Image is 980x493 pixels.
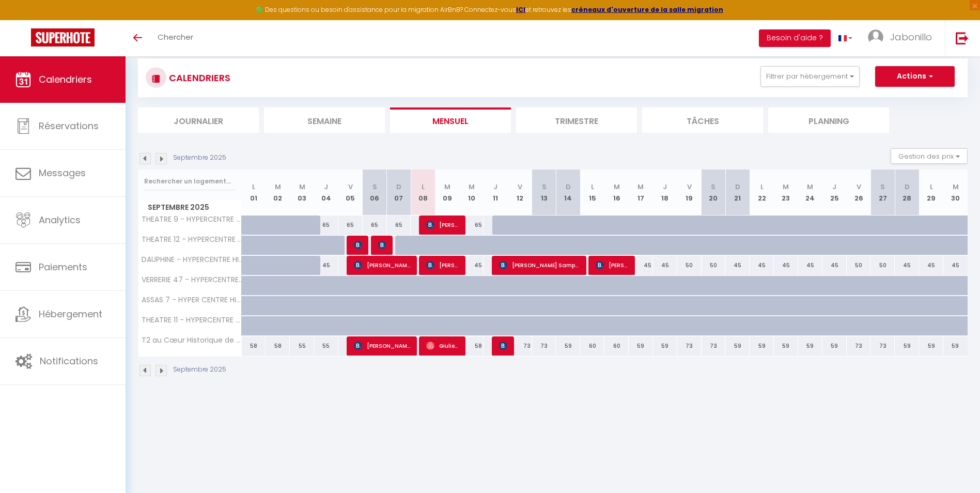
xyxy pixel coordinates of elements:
div: 50 [870,256,895,275]
div: 59 [653,336,677,356]
div: 50 [677,256,702,275]
span: Septembre 2025 [138,200,241,215]
div: 73 [532,336,556,356]
div: 65 [338,215,363,235]
span: Chercher [158,32,193,42]
div: 45 [895,256,919,275]
span: THEATRE 12 - HYPERCENTRE HISTORIQUE DE [GEOGRAPHIC_DATA] [140,236,243,243]
a: ... Jabonillo [860,20,945,56]
th: 25 [822,170,847,215]
div: 59 [798,336,822,356]
span: [PERSON_NAME] [426,215,459,235]
div: 45 [774,256,798,275]
abbr: J [832,182,836,192]
abbr: L [422,182,425,192]
abbr: L [252,182,255,192]
img: ... [868,29,883,45]
span: Hébergement [39,307,102,320]
span: [PERSON_NAME] AOUIDAT [354,255,411,275]
th: 04 [314,170,338,215]
span: Messages [39,166,86,179]
li: Trimestre [516,107,637,133]
th: 12 [508,170,532,215]
li: Semaine [264,107,385,133]
div: 45 [822,256,847,275]
th: 15 [580,170,604,215]
abbr: M [444,182,450,192]
span: [PERSON_NAME] [354,235,362,255]
th: 05 [338,170,363,215]
abbr: V [857,182,861,192]
th: 09 [435,170,459,215]
th: 11 [484,170,508,215]
abbr: M [275,182,281,192]
div: 73 [677,336,702,356]
span: Notifications [40,355,98,367]
span: [PERSON_NAME] [499,336,507,356]
abbr: V [687,182,692,192]
div: 73 [508,336,532,356]
abbr: J [663,182,667,192]
abbr: L [591,182,594,192]
div: 45 [798,256,822,275]
div: 45 [653,256,677,275]
div: 59 [629,336,653,356]
th: 07 [387,170,411,215]
strong: ICI [516,5,525,14]
span: DAUPHINE - HYPERCENTRE HISTORIQUE DE [GEOGRAPHIC_DATA] [140,256,243,264]
span: THEATRE 11 - HYPERCENTRE DE [GEOGRAPHIC_DATA] [140,316,243,324]
th: 03 [290,170,314,215]
span: THEATRE 9 - HYPERCENTRE HISTORIQUE DE [GEOGRAPHIC_DATA] [140,215,243,223]
span: ASSAS 7 - HYPER CENTRE HISTORIQUE DE [GEOGRAPHIC_DATA] [140,296,243,304]
li: Journalier [138,107,259,133]
div: 73 [870,336,895,356]
span: Giulietta Magni [426,336,459,356]
div: 45 [919,256,943,275]
span: T2 au Cœur Historique de [GEOGRAPHIC_DATA] avec Clim & SmartTV [140,336,243,344]
th: 10 [459,170,484,215]
div: 65 [387,215,411,235]
abbr: D [735,182,740,192]
div: 59 [943,336,968,356]
abbr: M [953,182,959,192]
div: 59 [725,336,750,356]
th: 06 [363,170,387,215]
span: Paiements [39,260,87,273]
span: Calendriers [39,73,92,86]
th: 13 [532,170,556,215]
th: 16 [604,170,629,215]
button: Besoin d'aide ? [759,29,831,47]
abbr: M [807,182,813,192]
th: 21 [725,170,750,215]
div: 65 [459,215,484,235]
abbr: M [637,182,644,192]
th: 20 [702,170,726,215]
div: 55 [290,336,314,356]
abbr: D [905,182,910,192]
div: 45 [725,256,750,275]
li: Mensuel [390,107,511,133]
a: créneaux d'ouverture de la salle migration [571,5,723,14]
div: 50 [847,256,871,275]
input: Rechercher un logement... [144,172,236,191]
abbr: S [711,182,715,192]
th: 29 [919,170,943,215]
th: 24 [798,170,822,215]
button: Ouvrir le widget de chat LiveChat [8,4,39,35]
span: Analytics [39,213,81,226]
p: Septembre 2025 [173,153,226,163]
div: 59 [919,336,943,356]
abbr: S [880,182,885,192]
div: 58 [266,336,290,356]
div: 55 [314,336,338,356]
span: VERRERIE 47 - HYPERCENTRE HISTORIQUE DE [GEOGRAPHIC_DATA] [140,276,243,284]
div: 59 [556,336,580,356]
button: Filtrer par hébergement [760,66,860,87]
div: 45 [314,256,338,275]
div: 59 [895,336,919,356]
span: [PERSON_NAME] [354,336,411,356]
button: Gestion des prix [891,148,968,164]
abbr: M [469,182,475,192]
th: 27 [870,170,895,215]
